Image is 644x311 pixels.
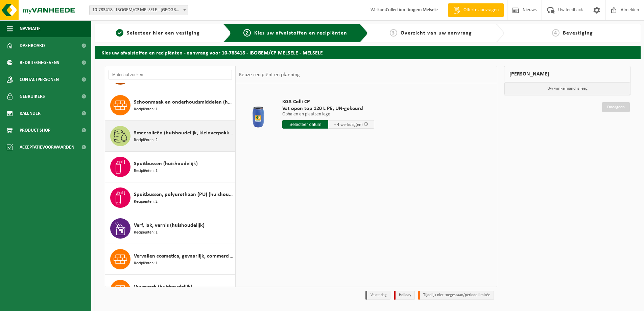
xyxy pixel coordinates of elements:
span: Kalender [20,105,41,122]
span: Recipiënten: 1 [134,229,158,236]
span: KGA Colli CP [282,98,374,105]
button: Spuitbussen (huishoudelijk) Recipiënten: 1 [105,152,235,182]
span: 10-783418 - IBOGEM/CP MELSELE - MELSELE [89,5,188,15]
span: Kies uw afvalstoffen en recipiënten [254,30,347,36]
span: 1 [116,29,123,37]
span: 3 [390,29,397,37]
button: Vuurwerk (huishoudelijk) [105,275,235,306]
span: Vat open top 120 L PE, UN-gekeurd [282,105,374,112]
p: Ophalen en plaatsen lege [282,112,374,117]
li: Tijdelijk niet toegestaan/période limitée [418,291,494,300]
input: Selecteer datum [282,120,328,129]
span: Vervallen cosmetica, gevaarlijk, commerciele verpakking (huishoudelijk) [134,252,233,260]
span: Recipiënten: 1 [134,106,158,113]
span: Acceptatievoorwaarden [20,139,74,156]
strong: Collection Ibogem Melsele [386,7,438,13]
span: Schoonmaak en onderhoudsmiddelen (huishoudelijk) [134,98,233,106]
span: Selecteer hier een vestiging [127,30,200,36]
span: Recipiënten: 2 [134,199,158,205]
span: Overzicht van uw aanvraag [401,30,472,36]
span: Recipiënten: 2 [134,137,158,143]
span: Smeerolieën (huishoudelijk, kleinverpakking) [134,129,233,137]
div: Keuze recipiënt en planning [236,66,303,83]
span: 10-783418 - IBOGEM/CP MELSELE - MELSELE [90,5,188,15]
span: Navigatie [20,20,41,37]
button: Spuitbussen, polyurethaan (PU) (huishoudelijk) Recipiënten: 2 [105,182,235,213]
h2: Kies uw afvalstoffen en recipiënten - aanvraag voor 10-783418 - IBOGEM/CP MELSELE - MELSELE [95,46,641,59]
span: Contactpersonen [20,71,59,88]
span: Spuitbussen (huishoudelijk) [134,160,198,168]
span: Vuurwerk (huishoudelijk) [134,283,192,291]
div: [PERSON_NAME] [504,66,630,82]
button: Verf, lak, vernis (huishoudelijk) Recipiënten: 1 [105,213,235,244]
a: 1Selecteer hier een vestiging [98,29,218,37]
span: Gebruikers [20,88,45,105]
span: Verf, lak, vernis (huishoudelijk) [134,221,205,229]
span: Dashboard [20,37,45,54]
a: Offerte aanvragen [448,3,504,17]
span: Offerte aanvragen [462,7,500,14]
input: Materiaal zoeken [109,70,232,80]
button: Vervallen cosmetica, gevaarlijk, commerciele verpakking (huishoudelijk) Recipiënten: 1 [105,244,235,275]
span: + 4 werkdag(en) [334,123,363,127]
p: Uw winkelmand is leeg [504,82,630,95]
span: Bedrijfsgegevens [20,54,59,71]
a: Doorgaan [602,102,630,112]
span: Bevestiging [563,30,593,36]
button: Schoonmaak en onderhoudsmiddelen (huishoudelijk) Recipiënten: 1 [105,90,235,121]
span: Recipiënten: 1 [134,260,158,267]
span: 2 [243,29,251,37]
li: Vaste dag [365,291,390,300]
span: Spuitbussen, polyurethaan (PU) (huishoudelijk) [134,191,233,199]
span: 4 [552,29,559,37]
span: Recipiënten: 1 [134,168,158,174]
span: Product Shop [20,122,50,139]
button: Smeerolieën (huishoudelijk, kleinverpakking) Recipiënten: 2 [105,121,235,152]
li: Holiday [394,291,415,300]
